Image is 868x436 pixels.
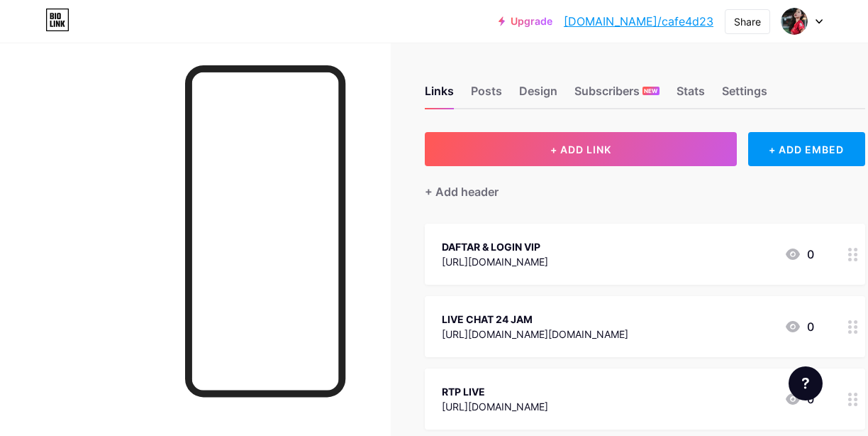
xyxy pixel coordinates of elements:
div: Subscribers [574,82,660,108]
a: Upgrade [499,16,552,27]
div: Links [425,82,454,108]
a: [DOMAIN_NAME]/cafe4d23 [564,13,713,30]
div: DAFTAR & LOGIN VIP [442,239,548,254]
div: Share [734,14,761,29]
div: Settings [722,82,767,108]
div: + Add header [425,183,499,200]
div: RTP LIVE [442,384,548,399]
div: Design [519,82,557,108]
button: + ADD LINK [425,132,737,166]
div: 0 [784,246,814,263]
div: [URL][DOMAIN_NAME][DOMAIN_NAME] [442,327,628,342]
img: cafe4d23 [781,8,808,35]
div: [URL][DOMAIN_NAME] [442,399,548,414]
div: + ADD EMBED [748,132,865,166]
div: LIVE CHAT 24 JAM [442,312,628,327]
div: Stats [677,82,705,108]
div: 0 [784,318,814,335]
span: + ADD LINK [550,143,611,156]
div: [URL][DOMAIN_NAME] [442,254,548,269]
div: Posts [471,82,502,108]
span: NEW [644,87,657,95]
